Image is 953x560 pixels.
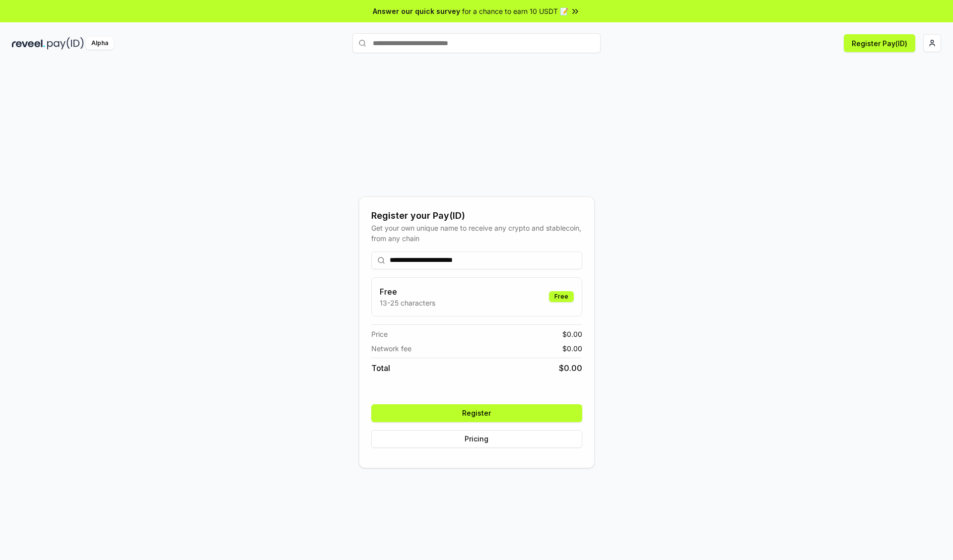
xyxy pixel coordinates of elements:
[549,291,574,302] div: Free
[371,329,388,339] span: Price
[371,404,582,422] button: Register
[373,6,460,16] span: Answer our quick survey
[559,362,582,374] span: $ 0.00
[380,298,435,308] p: 13-25 characters
[371,209,582,223] div: Register your Pay(ID)
[844,34,915,52] button: Register Pay(ID)
[462,6,568,16] span: for a chance to earn 10 USDT 📝
[371,430,582,448] button: Pricing
[12,37,45,50] img: reveel_dark
[562,343,582,354] span: $ 0.00
[371,362,390,374] span: Total
[371,223,582,244] div: Get your own unique name to receive any crypto and stablecoin, from any chain
[86,37,114,50] div: Alpha
[562,329,582,339] span: $ 0.00
[371,343,411,354] span: Network fee
[47,37,84,50] img: pay_id
[380,286,435,298] h3: Free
